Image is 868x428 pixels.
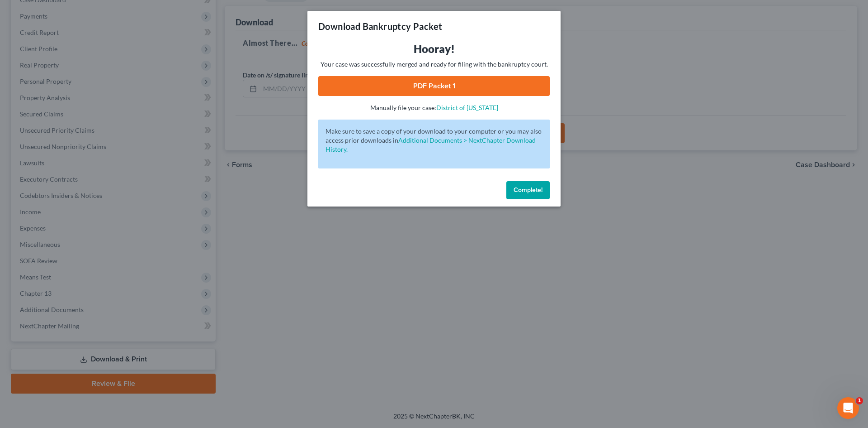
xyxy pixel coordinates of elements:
[318,42,550,56] h3: Hooray!
[856,397,863,404] span: 1
[325,127,542,154] p: Make sure to save a copy of your download to your computer or you may also access prior downloads in
[318,20,442,33] h3: Download Bankruptcy Packet
[325,136,536,153] a: Additional Documents > NextChapter Download History.
[318,103,550,112] p: Manually file your case:
[436,104,498,111] a: District of [US_STATE]
[318,60,550,69] p: Your case was successfully merged and ready for filing with the bankruptcy court.
[506,181,550,199] button: Complete!
[837,397,859,419] iframe: Intercom live chat
[514,186,542,194] span: Complete!
[318,76,550,96] a: PDF Packet 1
